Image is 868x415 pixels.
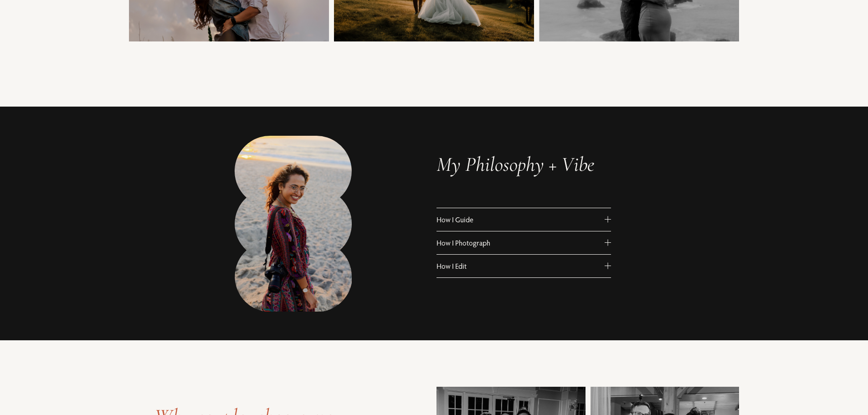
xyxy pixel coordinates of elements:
em: My Philosophy + Vibe [437,152,594,177]
button: How I Edit [437,255,611,277]
button: How I Guide [437,208,611,231]
span: How I Photograph [437,238,605,247]
button: How I Photograph [437,231,611,254]
span: How I Guide [437,215,605,224]
span: How I Edit [437,261,605,271]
